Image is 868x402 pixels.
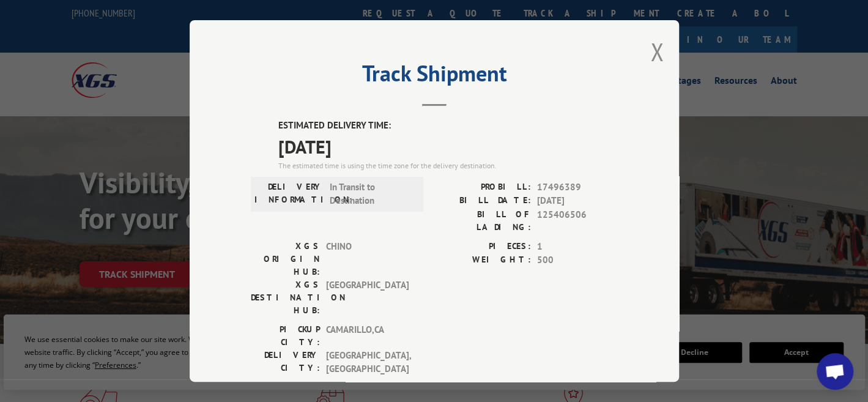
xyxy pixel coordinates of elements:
[251,239,320,278] label: XGS ORIGIN HUB:
[278,132,618,160] span: [DATE]
[278,119,618,133] label: ESTIMATED DELIVERY TIME:
[254,180,324,207] label: DELIVERY INFORMATION:
[251,278,320,316] label: XGS DESTINATION HUB:
[326,278,409,316] span: [GEOGRAPHIC_DATA]
[434,253,531,267] label: WEIGHT:
[251,348,320,376] label: DELIVERY CITY:
[434,194,531,208] label: BILL DATE:
[537,239,618,253] span: 1
[537,194,618,208] span: [DATE]
[434,180,531,194] label: PROBILL:
[537,180,618,194] span: 17496389
[251,65,618,88] h2: Track Shipment
[330,180,412,207] span: In Transit to Destination
[650,35,664,68] button: Close modal
[817,353,853,390] div: Open chat
[278,160,618,171] div: The estimated time is using the time zone for the delivery destination.
[434,207,531,233] label: BILL OF LADING:
[251,322,320,348] label: PICKUP CITY:
[434,239,531,253] label: PIECES:
[326,348,409,376] span: [GEOGRAPHIC_DATA] , [GEOGRAPHIC_DATA]
[537,253,618,267] span: 500
[537,207,618,233] span: 125406506
[326,322,409,348] span: CAMARILLO , CA
[326,239,409,278] span: CHINO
